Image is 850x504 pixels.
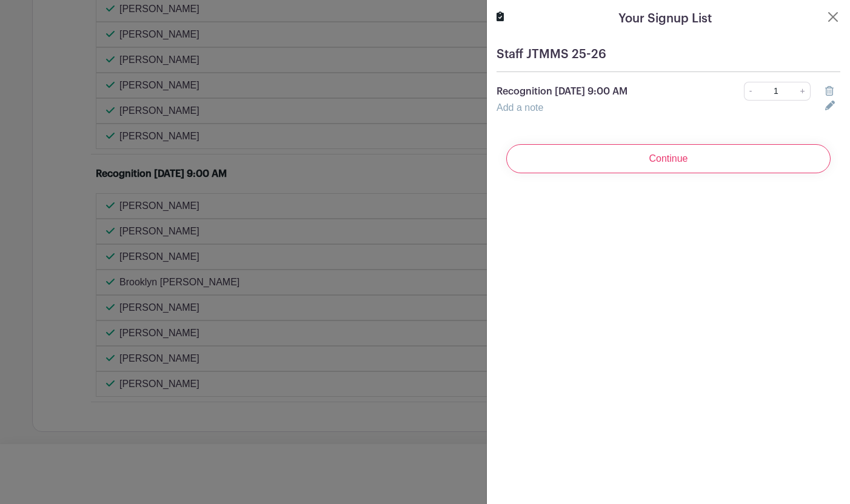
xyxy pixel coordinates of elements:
[618,10,712,28] h5: Your Signup List
[497,84,691,99] p: Recognition [DATE] 9:00 AM
[497,47,840,62] h5: Staff JTMMS 25-26
[826,10,840,24] button: Close
[497,102,543,113] a: Add a note
[744,82,757,101] a: -
[795,82,811,101] a: +
[506,144,831,173] input: Continue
